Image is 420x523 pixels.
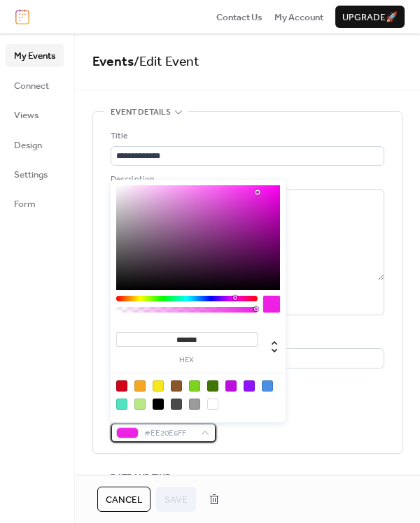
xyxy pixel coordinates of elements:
a: Contact Us [216,10,262,24]
label: hex [116,357,258,364]
span: Cancel [106,493,142,507]
div: #000000 [153,399,164,410]
img: logo [15,9,29,24]
span: My Events [14,49,55,63]
span: Form [14,197,36,211]
div: #BD10E0 [225,380,237,392]
span: #EE20E6FF [144,427,194,440]
div: Description [111,173,381,187]
a: My Account [274,10,323,24]
span: Date and time [111,471,170,485]
a: Views [6,103,64,126]
div: #8B572A [171,380,182,392]
span: / Edit Event [134,49,199,75]
div: #417505 [207,380,218,392]
span: Settings [14,168,48,182]
div: #9013FE [244,380,255,392]
span: Contact Us [216,10,262,24]
div: #F8E71C [153,380,164,392]
div: Title [111,129,381,143]
a: My Events [6,44,64,66]
span: Design [14,138,42,152]
a: Design [6,134,64,156]
span: Connect [14,79,49,93]
a: Form [6,192,64,215]
div: #9B9B9B [189,399,200,410]
a: Settings [6,163,64,185]
div: #D0021B [116,380,127,392]
span: Upgrade 🚀 [342,10,398,24]
a: Connect [6,74,64,96]
div: #7ED321 [189,380,200,392]
div: #4A90E2 [262,380,273,392]
span: My Account [274,10,323,24]
a: Events [92,49,134,75]
div: #F5A623 [134,380,146,392]
div: #FFFFFF [207,399,218,410]
button: Cancel [97,487,150,512]
span: Views [14,108,38,122]
div: #4A4A4A [171,399,182,410]
span: Event details [111,106,171,120]
button: Upgrade🚀 [335,6,405,28]
div: #50E3C2 [116,399,127,410]
div: #B8E986 [134,399,146,410]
